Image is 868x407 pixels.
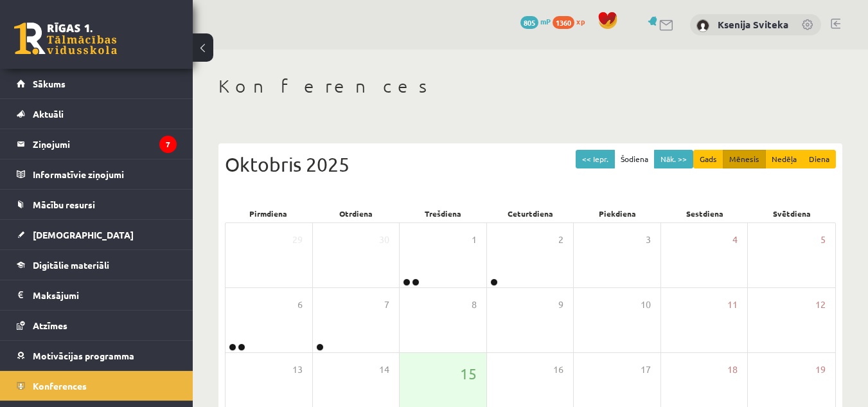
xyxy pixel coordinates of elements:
span: 7 [384,298,389,312]
a: 805 mP [520,16,551,26]
span: Aktuāli [33,108,64,120]
a: Aktuāli [17,99,177,129]
a: Konferences [17,371,177,401]
span: [DEMOGRAPHIC_DATA] [33,229,134,240]
span: 30 [379,233,389,247]
div: Otrdiena [312,204,400,222]
span: Motivācijas programma [33,350,134,361]
span: 29 [292,233,303,247]
div: Oktobris 2025 [225,150,836,179]
div: Svētdiena [748,204,836,222]
img: Ksenija Sviteka [696,19,709,32]
span: 10 [641,298,651,312]
div: Piekdiena [574,204,661,222]
a: [DEMOGRAPHIC_DATA] [17,220,177,249]
span: 4 [732,233,738,247]
a: Mācību resursi [17,190,177,219]
span: 3 [646,233,651,247]
span: 18 [727,363,738,377]
span: 5 [820,233,826,247]
div: Pirmdiena [225,204,312,222]
a: Rīgas 1. Tālmācības vidusskola [14,23,117,55]
legend: Informatīvie ziņojumi [33,159,177,189]
a: Sākums [17,69,177,98]
span: 15 [460,363,477,384]
span: 1 [472,233,477,247]
a: 1360 xp [553,16,591,26]
i: 7 [159,136,177,153]
legend: Ziņojumi [33,129,177,159]
div: Ceturtdiena [487,204,574,222]
a: Digitālie materiāli [17,250,177,280]
span: 12 [815,298,826,312]
button: Šodiena [614,150,655,168]
span: 19 [815,363,826,377]
span: Sākums [33,78,66,89]
button: Nāk. >> [654,150,693,168]
legend: Maksājumi [33,280,177,310]
span: 11 [727,298,738,312]
span: 16 [553,363,563,377]
a: Atzīmes [17,311,177,340]
span: 6 [297,298,303,312]
a: Ksenija Sviteka [718,18,788,31]
span: 9 [558,298,563,312]
div: Trešdiena [400,204,487,222]
span: 8 [472,298,477,312]
button: << Iepr. [576,150,615,168]
span: 1360 [553,16,574,29]
button: Nedēļa [765,150,803,168]
a: Informatīvie ziņojumi [17,159,177,189]
a: Maksājumi [17,280,177,310]
a: Ziņojumi7 [17,129,177,159]
span: 13 [292,363,303,377]
span: Mācību resursi [33,199,95,210]
button: Diena [802,150,836,168]
span: Digitālie materiāli [33,259,109,271]
a: Motivācijas programma [17,341,177,370]
span: 2 [558,233,563,247]
button: Mēnesis [723,150,766,168]
button: Gads [693,150,723,168]
span: mP [540,16,551,26]
div: Sestdiena [661,204,748,222]
span: 17 [641,363,651,377]
span: Konferences [33,380,87,392]
span: 14 [379,363,389,377]
span: Atzīmes [33,320,67,331]
h1: Konferences [218,75,842,97]
span: 805 [520,16,538,29]
span: xp [576,16,585,26]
